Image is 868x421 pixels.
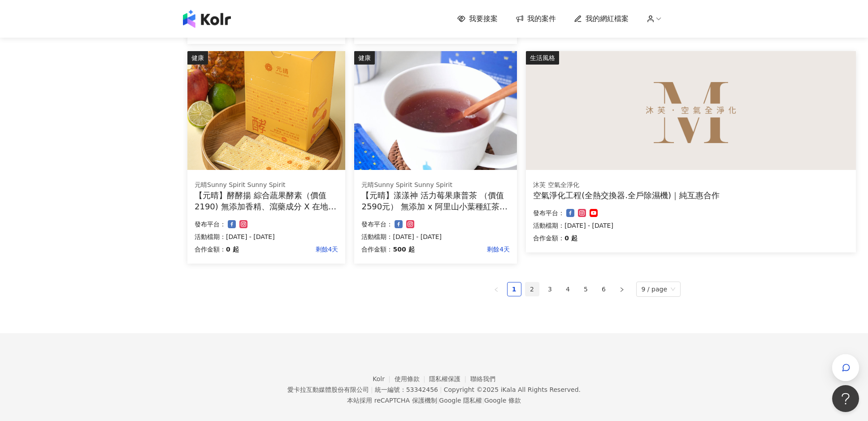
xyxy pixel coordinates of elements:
[195,190,338,212] div: 【元晴】酵酵揚 綜合蔬果酵素（價值2190) 無添加香精、瀉藥成分 X 在地小農蔬果萃取 x 營養博士科研
[444,386,581,393] div: Copyright © 2025 All Rights Reserved.
[437,397,439,404] span: |
[429,375,470,382] a: 隱私權保護
[564,233,577,243] p: 0 起
[361,244,393,255] p: 合作金額：
[533,233,564,243] p: 合作金額：
[195,181,338,190] div: 元晴Sunny Spirit Sunny Spirit
[484,397,521,404] a: Google 條款
[187,51,345,170] img: 酵酵揚｜綜合蔬果酵素
[525,282,539,296] li: 2
[361,231,510,242] p: 活動檔期：[DATE] - [DATE]
[489,282,503,296] button: left
[561,282,575,296] a: 4
[636,282,681,297] div: Page Size
[195,231,338,242] p: 活動檔期：[DATE] - [DATE]
[482,397,484,404] span: |
[395,375,430,382] a: 使用條款
[579,282,593,296] li: 5
[597,282,611,296] li: 6
[361,219,393,230] p: 發布平台：
[440,386,442,393] span: |
[615,282,629,296] li: Next Page
[375,386,438,393] div: 統一編號：53342456
[619,287,625,292] span: right
[533,208,564,218] p: 發布平台：
[561,282,575,296] li: 4
[507,282,521,296] li: 1
[187,51,208,65] div: 健康
[527,14,556,24] span: 我的案件
[501,386,516,393] a: iKala
[543,282,557,296] li: 3
[579,282,593,296] a: 5
[597,282,611,296] a: 6
[373,375,394,382] a: Kolr
[354,51,375,65] div: 健康
[347,395,521,406] span: 本站採用 reCAPTCHA 保護機制
[543,282,557,296] a: 3
[516,14,556,24] a: 我的案件
[525,282,539,296] a: 2
[586,14,629,24] span: 我的網紅檔案
[287,386,369,393] div: 愛卡拉互動媒體股份有限公司
[239,244,339,255] p: 剩餘4天
[195,219,226,230] p: 發布平台：
[415,244,510,255] p: 剩餘4天
[526,51,559,65] div: 生活風格
[470,375,495,382] a: 聯絡我們
[469,14,498,24] span: 我要接案
[489,282,503,296] li: Previous Page
[832,385,859,412] iframe: Help Scout Beacon - Open
[526,51,856,170] img: 空氣淨化工程
[371,386,373,393] span: |
[439,397,482,404] a: Google 隱私權
[508,282,521,296] a: 1
[361,190,510,212] div: 【元晴】漾漾神 活力莓果康普茶 （價值2590元） 無添加 x 阿里山小葉種紅茶 x 多國專利原料 x 營養博士科研
[183,10,231,28] img: logo
[361,181,510,190] div: 元晴Sunny Spirit Sunny Spirit
[533,220,849,231] p: 活動檔期：[DATE] - [DATE]
[354,51,517,170] img: 漾漾神｜活力莓果康普茶沖泡粉
[195,244,226,255] p: 合作金額：
[574,14,629,24] a: 我的網紅檔案
[615,282,629,296] button: right
[533,190,849,201] div: 空氣淨化工程(全熱交換器.全戶除濕機)｜純互惠合作
[642,282,676,296] span: 9 / page
[533,181,849,190] div: 沐芙 空氣全淨化
[494,287,499,292] span: left
[393,244,414,255] p: 500 起
[226,244,239,255] p: 0 起
[457,14,498,24] a: 我要接案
